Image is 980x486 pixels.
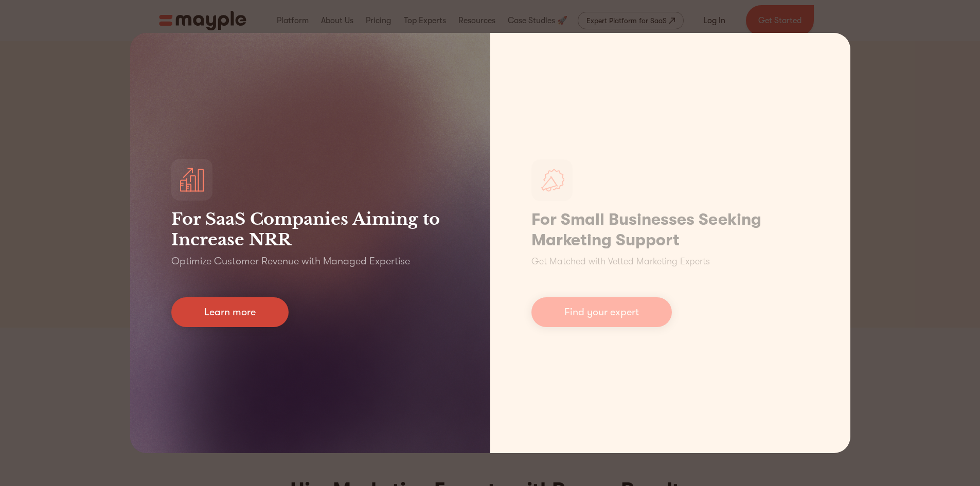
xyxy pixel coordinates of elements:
[171,254,410,268] p: Optimize Customer Revenue with Managed Expertise
[171,209,449,250] h3: For SaaS Companies Aiming to Increase NRR
[531,209,809,250] h1: For Small Businesses Seeking Marketing Support
[171,297,289,327] a: Learn more
[531,255,710,268] p: Get Matched with Vetted Marketing Experts
[531,297,672,327] a: Find your expert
